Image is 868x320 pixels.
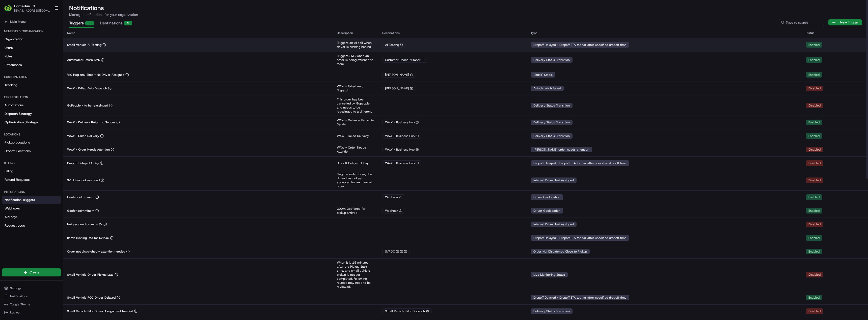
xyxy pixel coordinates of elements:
[806,194,822,200] div: Enabled
[531,194,563,200] div: Driver Geolocation
[69,19,94,28] button: Triggers
[124,21,132,25] div: 9
[2,167,61,175] a: Billing
[2,101,61,109] a: Automations
[67,86,107,90] p: WAW - Failed Auto Dispatch
[2,159,61,167] div: Billing
[2,93,61,101] div: Orchestration
[337,146,374,154] p: WAW - Order Needs Attention
[2,27,61,35] div: Members & Organization
[382,147,421,152] div: WAW - Business Hub
[806,222,823,227] div: Disabled
[382,57,427,63] div: Customer Phone Number
[2,2,52,14] button: HomeRunHomeRun[EMAIL_ADDRESS][DOMAIN_NAME]
[5,198,35,202] span: Notification Triggers
[806,208,822,214] div: Enabled
[67,103,108,108] p: GoPeople - to be reassinged
[806,272,823,277] div: Disabled
[806,177,823,183] div: Disabled
[5,149,31,153] span: Dropoff Locations
[531,222,577,227] div: Internal Driver Not Assigned
[531,272,568,277] div: Live Monitoring Status
[2,196,61,204] a: Notification Triggers
[5,169,13,173] span: Billing
[2,44,61,52] a: Users
[382,194,405,200] div: Webhook
[10,20,25,24] span: Main Menu
[806,160,823,166] div: Disabled
[67,195,94,199] p: GeofenceImminent
[67,236,109,240] p: Batch running late for SVPOC
[67,250,125,254] p: Order not dispatched - attention needed
[10,294,28,298] span: Notifications
[806,147,823,152] div: Disabled
[531,177,577,183] div: Internal Driver Not Assigned
[337,54,374,66] p: Triggers SMS when an order is being returned to store
[337,207,374,215] p: 200m Geofence for pickup arrived
[2,73,61,81] div: Customization
[5,120,38,125] span: Optimization Strategy
[5,177,30,182] span: Refund Requests
[382,120,421,125] div: WAW - Business Hub
[67,73,124,77] p: VIC Regional Sites - No Driver Assigned
[337,118,374,126] p: WAW - Delivery Return to Sender
[531,72,555,78] div: "Stuck" Status
[4,4,12,12] img: HomeRun
[806,86,823,91] div: Disabled
[14,9,50,13] button: [EMAIL_ADDRESS][DOMAIN_NAME]
[337,172,374,188] p: Flag the order to say the driver has not yet accepted for an internal order
[2,52,61,60] a: Roles
[67,161,99,165] p: Dropoff Delayed 1 Day
[2,293,61,300] button: Notifications
[67,58,100,62] p: Automated Return SMS
[67,178,100,182] p: SV driver not assigned
[806,308,823,314] div: Disabled
[67,222,102,226] p: Not assigned driver - SV
[337,261,374,289] p: When it is 15 minutes after the Pickup Start time, and small vehicle pickup is not yet completed....
[337,41,374,49] p: Triggers an AI call when driver is running behind
[2,188,61,196] div: Integrations
[5,54,12,59] span: Roles
[5,83,17,87] span: Tracking
[2,147,61,155] a: Dropoff Locations
[67,120,115,124] p: WAW - Delivery Return to Sender
[67,148,110,152] p: WAW - Order Needs Attention
[2,204,61,212] a: Webhooks
[806,120,822,125] div: Enabled
[85,21,94,25] div: 36
[5,223,25,228] span: Request Logs
[30,270,39,275] span: Create
[2,213,61,221] a: API Keys
[67,134,99,138] p: WAW - Failed Delivery
[531,120,573,125] div: Delivery Status Transition
[69,12,862,17] p: Manage notifications for your organization
[10,302,30,306] span: Toggle Theme
[5,63,22,67] span: Preferences
[806,103,823,108] div: Disabled
[67,273,114,277] p: Small Vehicle Driver Pickup Late
[337,134,374,138] p: WAW - Failed Delivery
[2,35,61,43] a: Organization
[806,31,864,35] div: Status
[779,19,824,26] input: Type to search
[382,42,406,48] div: AI Testing
[5,46,13,50] span: Users
[382,160,421,166] div: WAW - Business Hub
[67,209,94,213] p: GeofenceImminent
[531,208,563,214] div: Driver Geolocation
[806,235,822,241] div: Enabled
[382,308,432,314] div: Small Vehicle Pilot Dispatch
[2,138,61,147] a: Pickup Locations
[806,133,822,139] div: Enabled
[337,84,374,92] p: WAW - Failed Auto Dispatch
[5,103,23,108] span: Automations
[382,86,416,91] div: [PERSON_NAME]
[531,42,629,48] div: Dropoff Delayed - Dropoff ETA too far after specified dropoff time
[2,222,61,230] a: Request Logs
[2,285,61,292] button: Settings
[382,208,405,214] div: Webhook
[2,176,61,184] a: Refund Requests
[2,81,61,89] a: Tracking
[531,31,798,35] div: Type
[337,161,374,165] p: Dropoff Delayed 1 Day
